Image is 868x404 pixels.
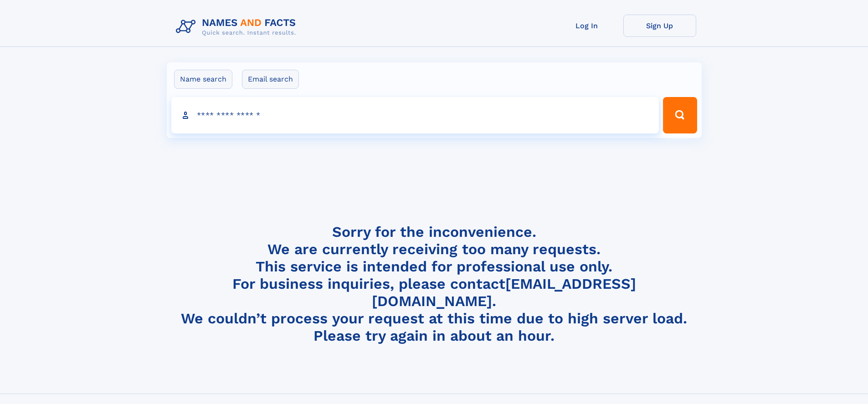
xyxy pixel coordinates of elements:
[174,70,232,89] label: Name search
[242,70,299,89] label: Email search
[172,223,696,345] h4: Sorry for the inconvenience. We are currently receiving too many requests. This service is intend...
[663,97,697,133] button: Search Button
[623,15,696,37] a: Sign Up
[372,275,636,310] a: [EMAIL_ADDRESS][DOMAIN_NAME]
[171,97,659,133] input: search input
[550,15,623,37] a: Log In
[172,15,303,39] img: Logo Names and Facts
